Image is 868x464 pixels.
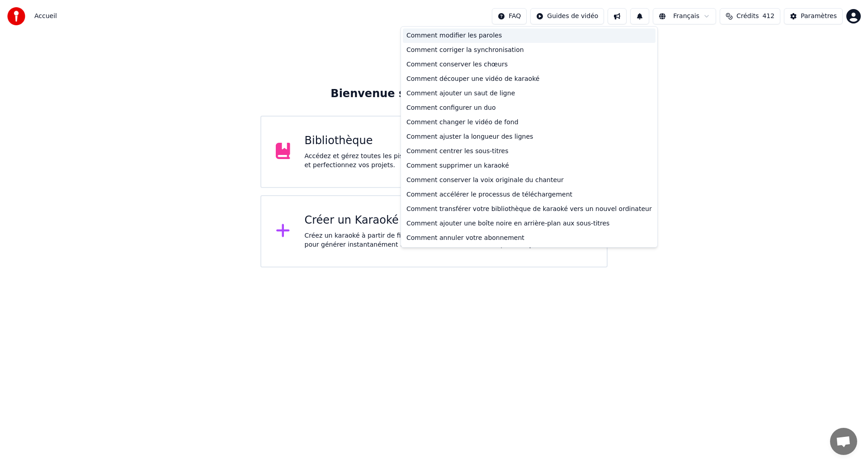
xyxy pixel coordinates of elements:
[403,173,656,187] div: Comment conserver la voix originale du chanteur
[403,159,656,173] div: Comment supprimer un karaoké
[403,72,656,86] div: Comment découper une vidéo de karaoké
[403,187,656,202] div: Comment accélérer le processus de téléchargement
[403,115,656,130] div: Comment changer le vidéo de fond
[403,130,656,144] div: Comment ajuster la longueur des lignes
[403,144,656,159] div: Comment centrer les sous-titres
[403,216,656,231] div: Comment ajouter une boîte noire en arrière-plan aux sous-titres
[403,86,656,101] div: Comment ajouter un saut de ligne
[403,101,656,115] div: Comment configurer un duo
[403,28,656,43] div: Comment modifier les paroles
[403,43,656,57] div: Comment corriger la synchronisation
[403,231,656,245] div: Comment annuler votre abonnement
[403,202,656,216] div: Comment transférer votre bibliothèque de karaoké vers un nouvel ordinateur
[403,57,656,72] div: Comment conserver les chœurs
